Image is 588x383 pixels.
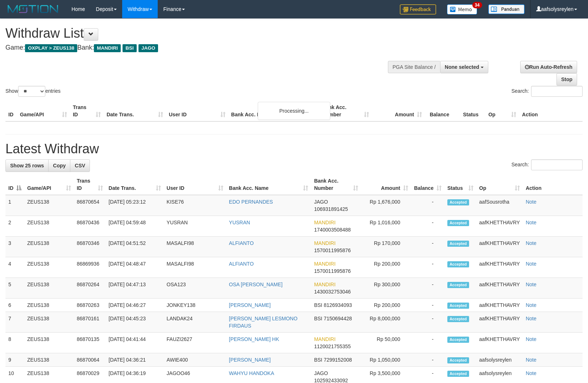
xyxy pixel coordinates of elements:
[447,316,469,322] span: Accepted
[411,278,444,299] td: -
[476,278,523,299] td: aafKHETTHAVRY
[74,195,106,216] td: 86870654
[53,163,66,168] span: Copy
[361,237,411,257] td: Rp 170,000
[74,299,106,312] td: 86870263
[106,174,164,195] th: Date Trans.: activate to sort column ascending
[74,174,106,195] th: Trans ID: activate to sort column ascending
[361,333,411,353] td: Rp 50,000
[476,257,523,278] td: aafKHETTHAVRY
[164,299,226,312] td: JONKEY138
[5,257,24,278] td: 4
[106,195,164,216] td: [DATE] 05:23:12
[319,101,372,121] th: Bank Acc. Number
[18,86,45,97] select: Showentries
[361,312,411,333] td: Rp 8,000,000
[74,312,106,333] td: 86870161
[411,299,444,312] td: -
[447,371,469,377] span: Accepted
[361,353,411,367] td: Rp 1,050,000
[24,333,74,353] td: ZEUS138
[447,4,477,14] img: Button%20Memo.svg
[411,257,444,278] td: -
[74,333,106,353] td: 86870135
[411,312,444,333] td: -
[24,299,74,312] td: ZEUS138
[5,353,24,367] td: 9
[314,370,328,376] span: JAGO
[476,333,523,353] td: aafKHETTHAVRY
[106,333,164,353] td: [DATE] 04:41:44
[314,247,351,253] span: Copy 1570011995876 to clipboard
[314,268,351,274] span: Copy 1570011995876 to clipboard
[411,216,444,237] td: -
[106,278,164,299] td: [DATE] 04:47:13
[106,216,164,237] td: [DATE] 04:59:48
[411,237,444,257] td: -
[314,206,348,212] span: Copy 106931891425 to clipboard
[472,2,482,8] span: 34
[94,44,121,52] span: MANDIRI
[258,102,330,120] div: Processing...
[372,101,425,121] th: Amount
[5,299,24,312] td: 6
[444,174,476,195] th: Status: activate to sort column ascending
[5,312,24,333] td: 7
[447,337,469,343] span: Accepted
[526,302,537,308] a: Note
[106,353,164,367] td: [DATE] 04:36:21
[314,336,335,342] span: MANDIRI
[24,237,74,257] td: ZEUS138
[361,257,411,278] td: Rp 200,000
[24,195,74,216] td: ZEUS138
[10,163,44,168] span: Show 25 rows
[324,302,352,308] span: Copy 8126934093 to clipboard
[526,199,537,205] a: Note
[5,237,24,257] td: 3
[476,312,523,333] td: aafKHETTHAVRY
[526,316,537,321] a: Note
[164,333,226,353] td: FAUZI2627
[411,333,444,353] td: -
[5,101,17,121] th: ID
[361,299,411,312] td: Rp 200,000
[164,237,226,257] td: MASALFI98
[526,357,537,363] a: Note
[324,316,352,321] span: Copy 7150694428 to clipboard
[476,299,523,312] td: aafKHETTHAVRY
[476,174,523,195] th: Op: activate to sort column ascending
[229,240,254,246] a: ALFIANTO
[447,303,469,309] span: Accepted
[5,174,24,195] th: ID: activate to sort column descending
[314,357,322,363] span: BSI
[74,353,106,367] td: 86870064
[228,101,319,121] th: Bank Acc. Name
[488,4,525,14] img: panduan.png
[440,61,488,73] button: None selected
[229,316,298,329] a: [PERSON_NAME] LESMONO FIRDAUS
[24,278,74,299] td: ZEUS138
[229,282,283,287] a: OSA [PERSON_NAME]
[5,44,385,51] h4: Game: Bank:
[5,333,24,353] td: 8
[361,216,411,237] td: Rp 1,016,000
[476,216,523,237] td: aafKHETTHAVRY
[361,174,411,195] th: Amount: activate to sort column ascending
[5,216,24,237] td: 2
[476,353,523,367] td: aafsolysreylen
[526,261,537,267] a: Note
[74,237,106,257] td: 86870346
[138,44,158,52] span: JAGO
[411,195,444,216] td: -
[476,195,523,216] td: aafSousrotha
[526,370,537,376] a: Note
[229,357,271,363] a: [PERSON_NAME]
[314,302,322,308] span: BSI
[229,336,279,342] a: [PERSON_NAME] HK
[24,174,74,195] th: Game/API: activate to sort column ascending
[164,257,226,278] td: MASALFI98
[361,278,411,299] td: Rp 300,000
[476,237,523,257] td: aafKHETTHAVRY
[447,241,469,247] span: Accepted
[229,261,254,267] a: ALFIANTO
